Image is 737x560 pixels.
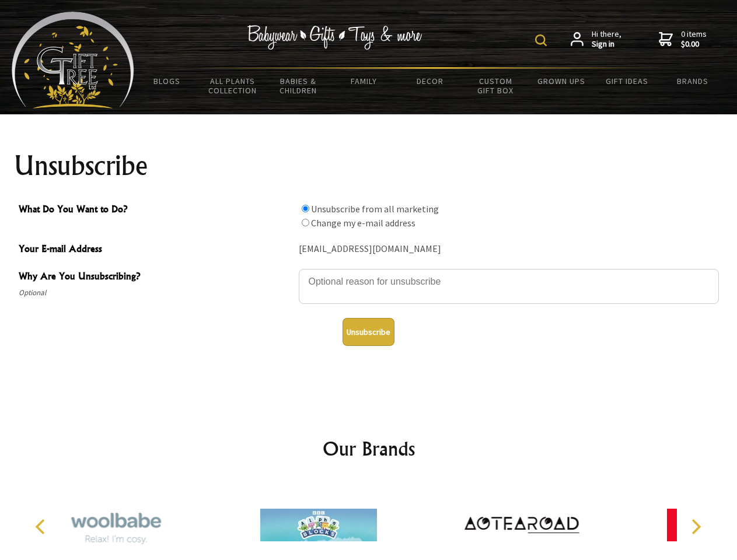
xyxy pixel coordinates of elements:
[683,514,708,540] button: Next
[302,219,309,226] input: What Do You Want to Do?
[19,202,293,219] span: What Do You Want to Do?
[14,152,724,180] h1: Unsubscribe
[528,69,594,93] a: Grown Ups
[302,205,309,212] input: What Do You Want to Do?
[463,69,529,103] a: Custom Gift Box
[681,39,707,50] strong: $0.00
[200,69,266,103] a: All Plants Collection
[19,242,293,258] span: Your E-mail Address
[535,34,547,46] img: product search
[592,39,621,50] strong: Sign in
[19,286,293,300] span: Optional
[594,69,660,93] a: Gift Ideas
[681,29,707,50] span: 0 items
[247,25,422,50] img: Babywear - Gifts - Toys & more
[299,240,719,258] div: [EMAIL_ADDRESS][DOMAIN_NAME]
[19,269,293,286] span: Why Are You Unsubscribing?
[592,29,621,50] span: Hi there,
[134,69,200,93] a: BLOGS
[660,69,726,93] a: Brands
[343,318,394,346] button: Unsubscribe
[12,12,134,108] img: Babyware - Gifts - Toys and more...
[23,435,714,463] h2: Our Brands
[311,217,415,229] label: Change my e-mail address
[331,69,397,93] a: Family
[29,514,55,540] button: Previous
[266,69,331,103] a: Babies & Children
[299,269,719,304] textarea: Why Are You Unsubscribing?
[571,29,621,50] a: Hi there,Sign in
[397,69,463,93] a: Decor
[311,203,439,215] label: Unsubscribe from all marketing
[659,29,707,50] a: 0 items$0.00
